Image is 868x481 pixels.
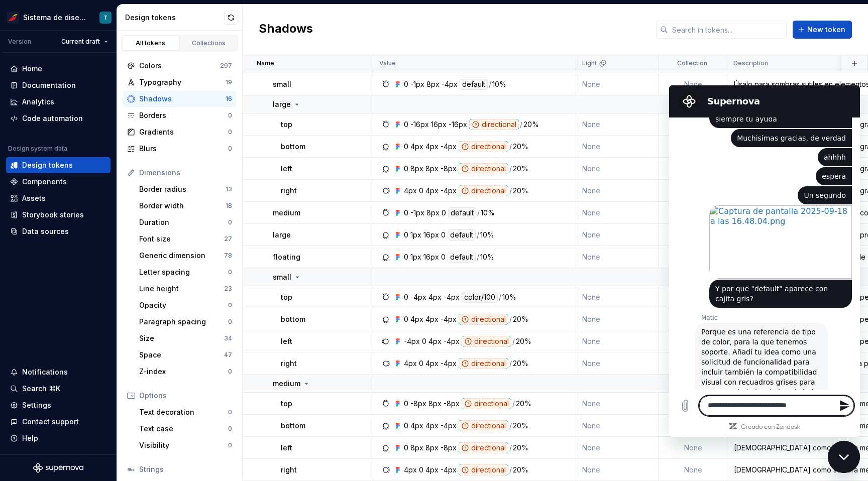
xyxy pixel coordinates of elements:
[659,459,727,481] td: None
[139,440,228,450] div: Visibility
[404,336,420,347] div: -4px
[281,399,292,409] p: top
[404,420,408,431] div: 0
[459,442,508,453] div: directional
[139,407,228,417] div: Text decoration
[135,181,236,197] a: Border radius13
[8,38,31,46] div: Version
[828,441,860,473] iframe: Botón para iniciar la ventana de mensajería, conversación en curso
[425,141,439,152] div: 4px
[426,207,440,218] div: 8px
[273,208,300,218] p: medium
[6,381,111,397] button: Search ⌘K
[459,464,508,475] div: directional
[6,430,111,446] button: Help
[462,336,511,347] div: directional
[228,441,232,449] div: 0
[139,217,228,227] div: Duration
[509,442,512,453] div: /
[404,252,408,263] div: 0
[281,465,297,475] p: right
[8,145,67,153] div: Design system data
[410,119,429,130] div: -16px
[423,252,439,263] div: 16px
[513,141,528,152] div: 20%
[459,314,508,325] div: directional
[139,317,228,327] div: Paragraph spacing
[135,297,236,313] a: Opacity0
[659,73,727,95] td: None
[226,185,232,193] div: 13
[576,330,659,352] td: None
[576,180,659,202] td: None
[576,308,659,330] td: None
[576,459,659,481] td: None
[499,292,501,303] div: /
[6,207,111,223] a: Storybook stories
[135,364,236,380] a: Z-index0
[6,157,111,173] a: Design tokens
[135,198,236,214] a: Border width18
[33,463,83,473] svg: Supernova Logo
[428,292,442,303] div: 4px
[404,292,408,303] div: 0
[226,78,232,86] div: 19
[576,224,659,246] td: None
[6,397,111,413] a: Settings
[659,136,727,158] td: None
[22,177,67,187] div: Components
[419,464,423,475] div: 0
[425,185,439,196] div: 4px
[22,400,51,410] div: Settings
[509,420,512,431] div: /
[459,185,508,196] div: directional
[425,314,439,325] div: 4px
[6,414,111,430] button: Contact support
[513,314,528,325] div: 20%
[6,364,111,380] button: Notifications
[793,21,852,39] button: New token
[404,207,408,218] div: 0
[379,59,396,67] p: Value
[22,80,76,90] div: Documentation
[520,119,522,130] div: /
[442,79,458,90] div: -4px
[576,352,659,375] td: None
[228,318,232,326] div: 0
[404,119,408,130] div: 0
[668,21,787,39] input: Search in tokens...
[449,119,467,130] div: -16px
[228,425,232,433] div: 0
[281,292,292,302] p: top
[669,85,860,437] iframe: Ventana de mensajería
[576,246,659,268] td: None
[428,336,442,347] div: 4px
[523,119,539,130] div: 20%
[123,74,236,90] a: Typography19
[224,252,232,260] div: 78
[582,59,597,67] p: Light
[477,207,480,218] div: /
[224,235,232,243] div: 27
[23,13,87,23] div: Sistema de diseño Iberia
[228,218,232,226] div: 0
[659,202,727,224] td: None
[6,110,111,127] a: Code automation
[509,185,512,196] div: /
[135,347,236,363] a: Space47
[184,39,234,47] div: Collections
[123,141,236,157] a: Blurs0
[123,91,236,107] a: Shadows16
[431,119,447,130] div: 16px
[6,223,111,239] a: Data sources
[22,384,60,394] div: Search ⌘K
[441,185,457,196] div: -4px
[22,160,73,170] div: Design tokens
[126,39,176,47] div: All tokens
[273,379,300,389] p: medium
